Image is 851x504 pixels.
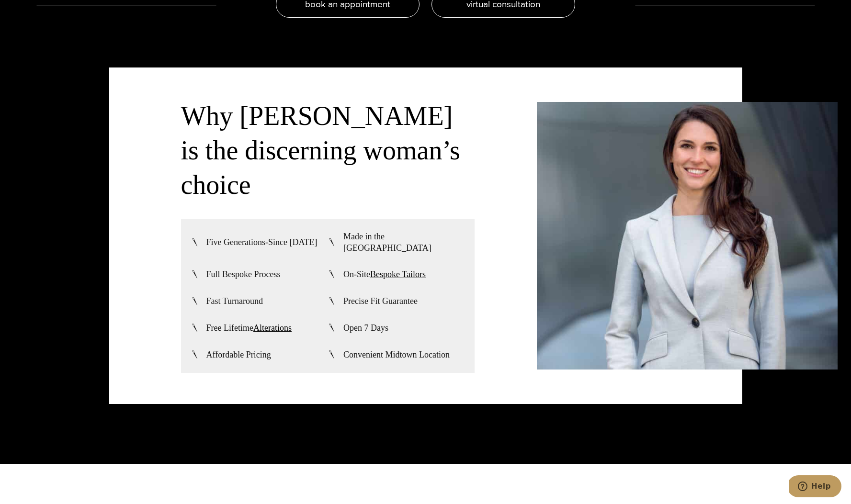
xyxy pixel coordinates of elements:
[206,295,263,307] span: Fast Turnaround
[206,322,292,334] span: Free Lifetime
[181,99,475,202] h3: Why [PERSON_NAME] is the discerning woman’s choice
[789,475,841,499] iframe: Opens a widget where you can chat to one of our agents
[343,349,450,360] span: Convenient Midtown Location
[343,269,426,280] span: On-Site
[206,349,271,360] span: Affordable Pricing
[206,269,281,280] span: Full Bespoke Process
[537,102,838,370] img: Woman in powder blue bespoke suit.
[343,322,388,334] span: Open 7 Days
[343,231,465,254] span: Made in the [GEOGRAPHIC_DATA]
[253,323,292,333] a: Alterations
[343,295,418,307] span: Precise Fit Guarantee
[206,236,318,248] span: Five Generations-Since [DATE]
[370,269,426,279] a: Bespoke Tailors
